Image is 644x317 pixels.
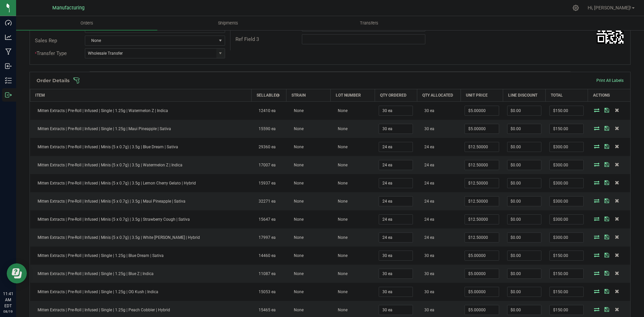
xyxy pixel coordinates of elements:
[602,108,612,112] span: Save Order Detail
[255,271,276,276] span: 11087 ea
[334,271,347,276] span: None
[507,287,541,297] input: 0
[290,145,304,149] span: None
[379,215,413,224] input: 0
[465,215,498,224] input: 0
[255,163,276,167] span: 17007 ea
[35,50,67,56] span: Transfer Type
[7,263,27,283] iframe: Resource center
[465,251,498,260] input: 0
[602,180,612,184] span: Save Order Detail
[421,253,434,258] span: 30 ea
[612,217,622,221] span: Delete Order Detail
[602,126,612,130] span: Save Order Detail
[421,217,434,222] span: 24 ea
[421,163,434,167] span: 24 ea
[375,89,417,102] th: Qty Ordered
[255,126,276,131] span: 15590 ea
[602,144,612,148] span: Save Order Detail
[52,5,85,11] span: Manufacturing
[612,289,622,293] span: Delete Order Detail
[602,199,612,203] span: Save Order Detail
[255,217,276,222] span: 15647 ea
[290,126,304,131] span: None
[351,20,387,26] span: Transfers
[34,145,178,149] span: Mitten Extracts | Pre-Roll | Infused | Minis (5 x 0.7g) | 3.5g | Blue Dream | Sativa
[507,269,541,278] input: 0
[602,271,612,275] span: Save Order Detail
[290,271,304,276] span: None
[417,89,461,102] th: Qty Allocated
[34,163,182,167] span: Mitten Extracts | Pre-Roll | Infused | Minis (5 x 0.7g) | 3.5g | Watermelon Z | Indica
[602,217,612,221] span: Save Order Detail
[5,92,12,98] inline-svg: Outbound
[34,217,190,222] span: Mitten Extracts | Pre-Roll | Infused | Minis (5 x 0.7g) | 3.5g | Strawberry Cough | Sativa
[71,20,102,26] span: Orders
[550,142,583,152] input: 0
[85,36,216,45] span: None
[34,235,200,240] span: Mitten Extracts | Pre-Roll | Infused | Minis (5 x 0.7g) | 3.5g | White [PERSON_NAME] | Hybrid
[3,291,13,309] p: 11:41 AM EDT
[550,215,583,224] input: 0
[379,287,413,297] input: 0
[290,217,304,222] span: None
[545,89,588,102] th: Total
[421,289,434,294] span: 30 ea
[421,181,434,186] span: 24 ea
[602,307,612,311] span: Save Order Detail
[572,5,580,11] div: Manage settings
[5,77,12,84] inline-svg: Inventory
[507,160,541,170] input: 0
[255,199,276,204] span: 32271 ea
[290,181,304,186] span: None
[602,162,612,166] span: Save Order Detail
[465,178,498,188] input: 0
[255,108,276,113] span: 12410 ea
[379,124,413,134] input: 0
[379,106,413,115] input: 0
[379,233,413,242] input: 0
[5,48,12,55] inline-svg: Manufacturing
[465,160,498,170] input: 0
[209,20,247,26] span: Shipments
[330,89,375,102] th: Lot Number
[290,308,304,312] span: None
[612,108,622,112] span: Delete Order Detail
[465,124,498,134] input: 0
[255,181,276,186] span: 15937 ea
[255,235,276,240] span: 17997 ea
[602,253,612,257] span: Save Order Detail
[251,89,286,102] th: Sellable
[602,289,612,293] span: Save Order Detail
[465,305,498,315] input: 0
[379,251,413,260] input: 0
[465,106,498,115] input: 0
[503,89,545,102] th: Line Discount
[5,63,12,69] inline-svg: Inbound
[507,142,541,152] input: 0
[334,253,347,258] span: None
[550,287,583,297] input: 0
[465,142,498,152] input: 0
[612,162,622,166] span: Delete Order Detail
[157,16,299,30] a: Shipments
[550,197,583,206] input: 0
[3,309,13,314] p: 08/19
[461,89,503,102] th: Unit Price
[34,126,171,131] span: Mitten Extracts | Pre-Roll | Infused | Single | 1.25g | Maui Pineapple | Sativa
[507,305,541,315] input: 0
[34,253,164,258] span: Mitten Extracts | Pre-Roll | Infused | Single | 1.25g | Blue Dream | Sativa
[379,160,413,170] input: 0
[612,307,622,311] span: Delete Order Detail
[421,199,434,204] span: 24 ea
[465,287,498,297] input: 0
[421,271,434,276] span: 30 ea
[34,181,196,186] span: Mitten Extracts | Pre-Roll | Infused | Minis (5 x 0.7g) | 3.5g | Lemon Cherry Gelato | Hybrid
[334,199,347,204] span: None
[5,19,12,26] inline-svg: Dashboard
[290,289,304,294] span: None
[421,308,434,312] span: 30 ea
[507,197,541,206] input: 0
[334,145,347,149] span: None
[255,253,276,258] span: 14460 ea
